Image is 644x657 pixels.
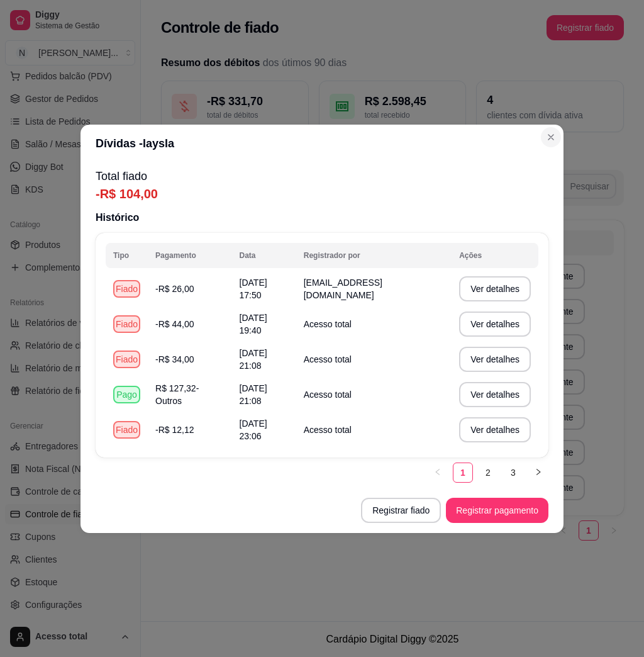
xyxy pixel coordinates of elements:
a: 3 [504,463,523,482]
div: Fiado [113,421,140,439]
th: Data [232,243,296,268]
a: 2 [479,463,497,482]
div: Pago [113,386,140,403]
li: 1 [453,463,473,483]
button: Close [541,127,561,147]
span: [DATE] 21:08 [240,383,267,406]
a: 1 [453,463,472,482]
td: -R$ 12,12 [148,412,232,447]
td: -R$ 26,00 [148,271,232,306]
td: -R$ 44,00 [148,306,232,342]
div: Fiado [113,280,140,298]
button: Registrar fiado [361,498,441,523]
span: [DATE] 21:08 [240,348,267,371]
header: Dívidas - laysla [80,125,563,162]
button: Ver detalhes [459,347,531,372]
p: Total fiado [96,167,548,185]
div: Fiado [113,351,140,368]
span: [DATE] 17:50 [240,278,267,300]
li: 2 [478,463,498,483]
div: Fiado [113,315,140,333]
span: Acesso total [304,425,352,435]
th: Pagamento [148,243,232,268]
button: Ver detalhes [459,417,531,442]
p: Histórico [96,210,548,225]
th: Tipo [106,243,148,268]
span: [DATE] 19:40 [240,313,267,335]
th: Ações [452,243,538,268]
button: Ver detalhes [459,382,531,407]
button: left [428,463,448,483]
span: Acesso total [304,319,352,329]
button: right [528,463,548,483]
button: Ver detalhes [459,312,531,337]
td: R$ 127,32 - Outros [148,377,232,412]
td: -R$ 34,00 [148,342,232,377]
span: left [434,468,441,476]
span: Acesso total [304,390,352,400]
li: Previous Page [428,463,448,483]
span: right [535,468,542,476]
th: Registrador por [296,243,452,268]
p: -R$ 104,00 [96,185,548,203]
button: Registrar pagamento [446,498,548,523]
span: [EMAIL_ADDRESS][DOMAIN_NAME] [304,278,382,300]
button: Ver detalhes [459,276,531,301]
span: [DATE] 23:06 [240,418,267,441]
span: Acesso total [304,354,352,364]
li: Next Page [528,463,548,483]
li: 3 [503,463,523,483]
